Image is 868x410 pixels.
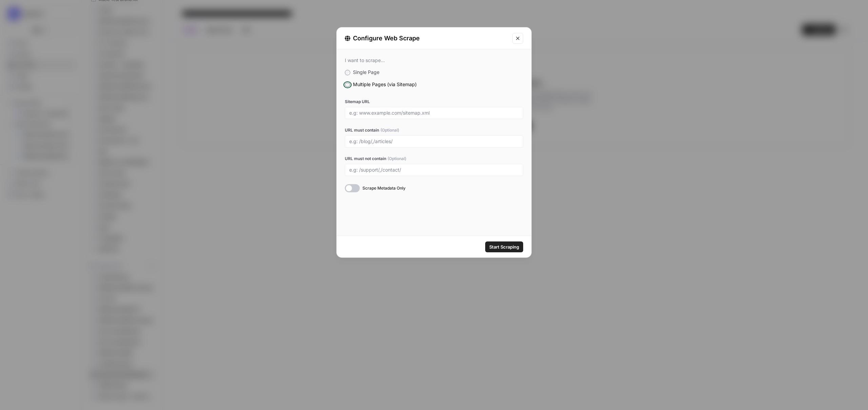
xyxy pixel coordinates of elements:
[362,185,406,191] span: Scrape Metadata Only
[345,127,523,133] label: URL must contain
[353,81,417,87] span: Multiple Pages (via Sitemap)
[345,99,523,105] label: Sitemap URL
[345,34,508,43] div: Configure Web Scrape
[353,69,379,75] span: Single Page
[345,156,523,162] label: URL must not contain
[512,33,523,44] button: Close modal
[349,110,519,116] input: e.g: www.example.com/sitemap.xml
[380,127,399,133] span: (Optional)
[388,156,406,162] span: (Optional)
[489,243,519,250] span: Start Scraping
[345,57,523,63] div: I want to scrape...
[349,167,519,173] input: e.g: /support/,/contact/
[485,241,523,252] button: Start Scraping
[345,70,350,75] input: Single Page
[349,138,519,144] input: e.g: /blog/,/articles/
[345,83,350,87] input: Multiple Pages (via Sitemap)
